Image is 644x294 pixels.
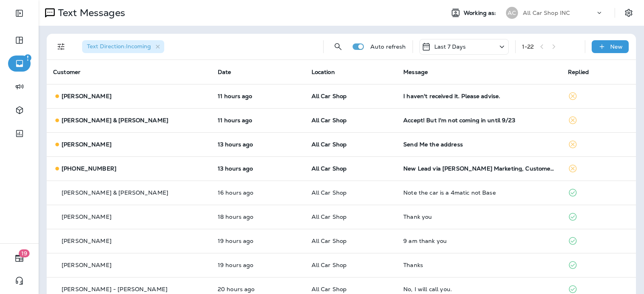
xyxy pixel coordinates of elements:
[312,117,347,124] span: All Car Shop
[610,43,623,50] p: New
[312,189,347,196] span: All Car Shop
[312,286,347,293] span: All Car Shop
[62,238,111,244] p: [PERSON_NAME]
[62,262,111,268] p: [PERSON_NAME]
[403,117,555,123] div: Accept! But I'm not coming in until 9/23
[330,39,346,55] button: Search Messages
[62,165,116,172] p: [PHONE_NUMBER]
[568,68,589,76] span: Replied
[312,237,347,245] span: All Car Shop
[312,213,347,220] span: All Car Shop
[218,189,299,196] p: Sep 16, 2025 03:33 PM
[218,214,299,220] p: Sep 16, 2025 01:23 PM
[312,93,347,100] span: All Car Shop
[62,214,111,220] p: [PERSON_NAME]
[522,43,534,50] div: 1 - 22
[62,286,167,292] p: [PERSON_NAME] - [PERSON_NAME]
[62,117,168,123] p: [PERSON_NAME] & [PERSON_NAME]
[218,141,299,148] p: Sep 16, 2025 06:49 PM
[218,93,299,99] p: Sep 16, 2025 08:29 PM
[403,165,555,172] div: New Lead via Merrick Marketing, Customer Name: Nicole P., Contact info: 9397756716, Job Info: Cha...
[8,5,31,21] button: Expand Sidebar
[312,165,347,172] span: All Car Shop
[506,7,518,19] div: AC
[403,93,555,99] div: I haven't received it. Please advise.
[312,68,335,76] span: Location
[218,68,231,76] span: Date
[19,249,30,257] span: 19
[55,7,125,19] p: Text Messages
[218,262,299,268] p: Sep 16, 2025 12:23 PM
[218,286,299,292] p: Sep 16, 2025 11:39 AM
[434,43,466,50] p: Last 7 Days
[218,117,299,123] p: Sep 16, 2025 08:27 PM
[403,286,555,292] div: No, I will call you.
[403,68,428,76] span: Message
[87,43,151,50] span: Text Direction : Incoming
[62,141,111,148] p: [PERSON_NAME]
[8,250,31,266] button: 19
[218,238,299,244] p: Sep 16, 2025 12:36 PM
[403,141,555,148] div: Send Me the address
[370,43,406,50] p: Auto refresh
[464,10,498,16] span: Working as:
[53,39,69,55] button: Filters
[53,68,80,76] span: Customer
[621,6,636,20] button: Settings
[218,165,299,172] p: Sep 16, 2025 06:00 PM
[62,189,168,196] p: [PERSON_NAME] & [PERSON_NAME]
[403,214,555,220] div: Thank you
[403,189,555,196] div: Note the car is a 4matic not Base
[403,262,555,268] div: Thanks
[62,93,111,99] p: [PERSON_NAME]
[312,141,347,148] span: All Car Shop
[312,261,347,269] span: All Car Shop
[523,10,570,16] p: All Car Shop INC
[82,40,164,53] div: Text Direction:Incoming
[403,238,555,244] div: 9 am thank you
